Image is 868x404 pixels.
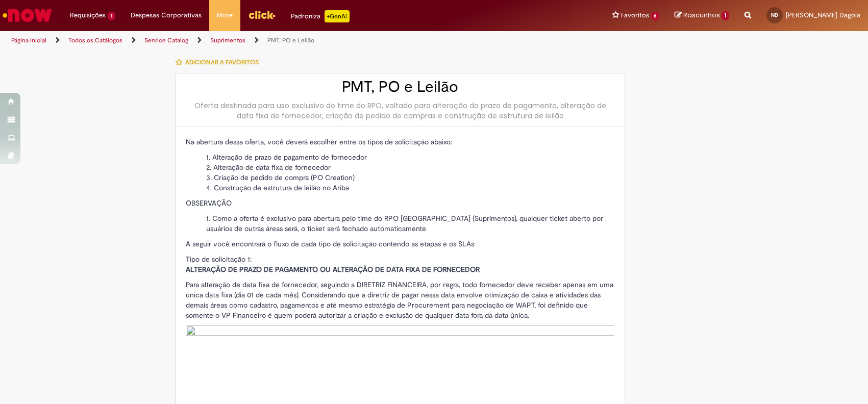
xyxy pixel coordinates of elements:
img: ServiceNow [1,5,54,26]
a: Suprimentos [210,36,245,44]
span: 1 [722,11,729,20]
li: Alteração de prazo de pagamento de fornecedor [206,152,614,162]
li: Alteração de data fixa de fornecedor [206,162,614,172]
p: Tipo de solicitação 1: [186,254,614,274]
span: Despesas Corporativas [131,10,202,20]
p: Para alteração de data fixa de fornecedor, seguindo a DIRETRIZ FINANCEIRA, por regra, todo fornec... [186,280,614,320]
p: Na abertura dessa oferta, você deverá escolher entre os tipos de solicitação abaixo: [186,137,614,147]
a: PMT, PO e Leilão [267,36,314,44]
span: [PERSON_NAME] Dagola [786,11,860,19]
div: Padroniza [291,10,350,22]
li: Construção de estrutura de leilão no Ariba [206,183,614,193]
span: Favoritos [621,10,649,20]
a: Página inicial [11,36,46,44]
div: Oferta destinada para uso exclusivo do time do RPO, voltado para alteração do prazo de pagamento,... [186,100,614,121]
p: A seguir você encontrará o fluxo de cada tipo de solicitação contendo as etapas e os SLAs: [186,239,614,249]
a: Todos os Catálogos [68,36,122,44]
li: Como a oferta é exclusivo para abertura pelo time do RPO [GEOGRAPHIC_DATA] (Suprimentos), qualque... [206,213,614,234]
p: OBSERVAÇÃO [186,198,614,208]
ul: Trilhas de página [8,31,571,50]
span: Adicionar a Favoritos [185,58,259,66]
span: 1 [108,12,115,20]
h2: PMT, PO e Leilão [186,79,614,95]
span: Requisições [70,10,106,20]
span: 6 [651,12,660,20]
span: More [217,10,233,20]
p: +GenAi [325,10,350,22]
button: Adicionar a Favoritos [175,52,264,73]
strong: ALTERAÇÃO DE PRAZO DE PAGAMENTO OU ALTERAÇÃO DE DATA FIXA DE FORNECEDOR [186,265,480,274]
span: ND [771,12,778,18]
a: Service Catalog [144,36,188,44]
img: click_logo_yellow_360x200.png [248,7,276,22]
li: Criação de pedido de compra (PO Creation) [206,172,614,183]
a: Rascunhos [675,11,729,20]
span: Rascunhos [683,10,720,20]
